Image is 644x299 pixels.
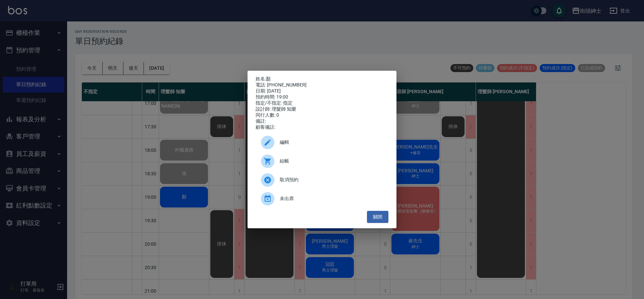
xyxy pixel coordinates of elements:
div: 電話: [PHONE_NUMBER] [256,82,388,88]
p: 姓名: [256,76,388,82]
div: 設計師: 理髮師 知樂 [256,106,388,112]
div: 備註: [256,118,388,124]
div: 指定/不指定: 指定 [256,100,388,106]
span: 未出席 [280,195,383,202]
span: 編輯 [280,139,383,146]
div: 同行人數: 0 [256,112,388,118]
button: 關閉 [367,211,388,223]
a: 結帳 [256,152,388,171]
div: 取消預約 [256,171,388,189]
span: 結帳 [280,158,383,165]
div: 預約時間: 19:00 [256,94,388,100]
div: 日期: [DATE] [256,88,388,94]
a: 顏 [266,76,271,81]
div: 編輯 [256,133,388,152]
span: 取消預約 [280,176,383,183]
div: 未出席 [256,189,388,208]
div: 顧客備註: [256,124,388,130]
